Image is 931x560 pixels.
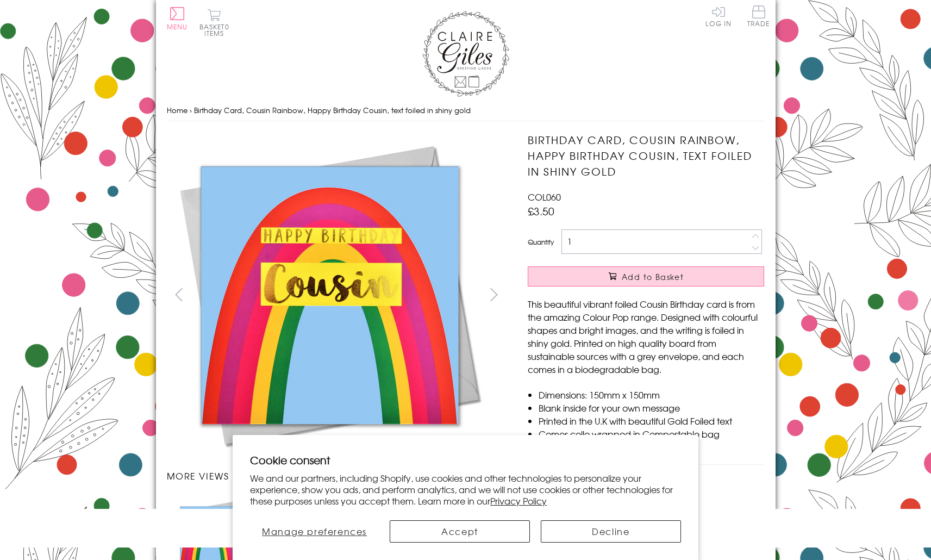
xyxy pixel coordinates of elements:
[490,494,547,507] a: Privacy Policy
[199,9,229,36] button: Basket0 items
[747,5,770,29] a: Trade
[528,237,554,247] label: Quantity
[250,452,681,468] h2: Cookie consent
[262,525,367,538] span: Manage preferences
[482,282,506,307] button: next
[539,427,764,440] li: Comes cello wrapped in Compostable bag
[194,105,471,115] span: Birthday Card, Cousin Rainbow, Happy Birthday Cousin, text foiled in shiny gold
[167,282,191,307] button: prev
[390,520,530,543] button: Accept
[167,469,507,482] h3: More views
[747,5,770,27] span: Trade
[422,11,509,97] img: Claire Giles Greetings Cards
[541,520,681,543] button: Decline
[528,132,764,179] h1: Birthday Card, Cousin Rainbow, Happy Birthday Cousin, text foiled in shiny gold
[250,472,681,506] p: We and our partners, including Shopify, use cookies and other technologies to personalize your ex...
[167,105,188,115] a: Home
[622,271,684,282] span: Add to Basket
[528,266,764,287] button: Add to Basket
[539,388,764,401] li: Dimensions: 150mm x 150mm
[528,297,764,376] p: This beautiful vibrant foiled Cousin Birthday card is from the amazing Colour Pop range. Designed...
[528,190,561,203] span: COL060
[539,401,764,414] li: Blank inside for your own message
[167,132,493,458] img: Birthday Card, Cousin Rainbow, Happy Birthday Cousin, text foiled in shiny gold
[528,203,554,219] span: £3.50
[167,7,188,30] button: Menu
[167,99,765,122] nav: breadcrumbs
[250,520,379,543] button: Manage preferences
[705,5,732,27] a: Log In
[190,105,192,115] span: ›
[167,22,188,32] span: Menu
[204,22,229,38] span: 0 items
[539,414,764,427] li: Printed in the U.K with beautiful Gold Foiled text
